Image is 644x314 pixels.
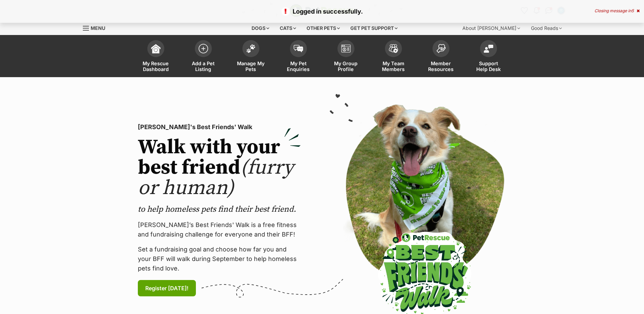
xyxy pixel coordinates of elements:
[346,21,402,35] div: Get pet support
[331,60,361,72] span: My Group Profile
[302,21,345,35] div: Other pets
[341,45,351,53] img: group-profile-icon-3fa3cf56718a62981997c0bc7e787c4b2cf8bcc04b72c1350f741eb67cf2f40e.svg
[436,44,446,53] img: member-resources-icon-8e73f808a243e03378d46382f2149f9095a855e16c252ad45f914b54edf8863c.svg
[322,37,370,77] a: My Group Profile
[138,245,301,273] p: Set a fundraising goal and choose how far you and your BFF will walk during September to help hom...
[389,44,398,53] img: team-members-icon-5396bd8760b3fe7c0b43da4ab00e1e3bb1a5d9ba89233759b79545d2d3fc5d0d.svg
[91,25,105,31] span: Menu
[188,60,219,72] span: Add a Pet Listing
[236,60,266,72] span: Manage My Pets
[370,37,417,77] a: My Team Members
[526,21,567,35] div: Good Reads
[138,155,294,201] span: (furry or human)
[141,60,171,72] span: My Rescue Dashboard
[246,44,256,53] img: manage-my-pets-icon-02211641906a0b7f246fdf0571729dbe1e7629f14944591b6c1af311fb30b64b.svg
[138,220,301,239] p: [PERSON_NAME]’s Best Friends' Walk is a free fitness and fundraising challenge for everyone and t...
[151,44,161,53] img: dashboard-icon-eb2f2d2d3e046f16d808141f083e7271f6b2e854fb5c12c21221c1fb7104beca.svg
[275,21,301,35] div: Cats
[132,37,180,77] a: My Rescue Dashboard
[247,21,274,35] div: Dogs
[138,137,301,198] h2: Walk with your best friend
[378,60,409,72] span: My Team Members
[83,21,110,34] a: Menu
[199,44,208,53] img: add-pet-listing-icon-0afa8454b4691262ce3f59096e99ab1cd57d4a30225e0717b998d2c9b9846f56.svg
[484,45,493,53] img: help-desk-icon-fdf02630f3aa405de69fd3d07c3f3aa587a6932b1a1747fa1d2bba05be0121f9.svg
[227,37,275,77] a: Manage My Pets
[473,60,504,72] span: Support Help Desk
[465,37,512,77] a: Support Help Desk
[180,37,227,77] a: Add a Pet Listing
[283,60,314,72] span: My Pet Enquiries
[138,204,301,215] p: to help homeless pets find their best friend.
[275,37,322,77] a: My Pet Enquiries
[294,45,303,52] img: pet-enquiries-icon-7e3ad2cf08bfb03b45e93fb7055b45f3efa6380592205ae92323e6603595dc1f.svg
[426,60,456,72] span: Member Resources
[138,122,301,132] p: [PERSON_NAME]'s Best Friends' Walk
[458,21,525,35] div: About [PERSON_NAME]
[145,284,188,292] span: Register [DATE]!
[417,37,465,77] a: Member Resources
[138,280,196,296] a: Register [DATE]!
